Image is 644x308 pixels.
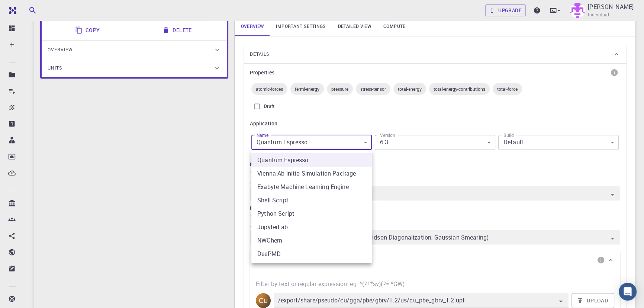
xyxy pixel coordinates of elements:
li: JupyterLab [251,220,372,234]
div: Open Intercom Messenger [619,283,637,301]
span: Support [15,5,42,12]
li: DeePMD [251,247,372,260]
li: Exabyte Machine Learning Engine [251,180,372,193]
li: NWChem [251,234,372,247]
li: Vienna Ab-initio Simulation Package [251,167,372,180]
li: Shell Script [251,193,372,207]
li: Python Script [251,207,372,220]
li: Quantum Espresso [251,153,372,167]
